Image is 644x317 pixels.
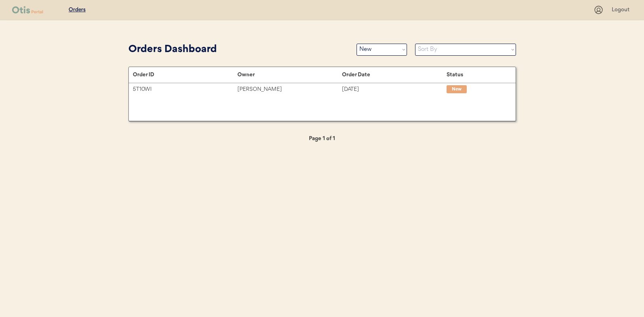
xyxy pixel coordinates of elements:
[237,71,342,78] div: Owner
[282,134,363,143] div: Page 1 of 1
[447,71,507,78] div: Status
[342,71,447,78] div: Order Date
[342,85,447,94] div: [DATE]
[133,71,237,78] div: Order ID
[612,6,632,14] div: Logout
[128,42,348,57] div: Orders Dashboard
[237,85,342,94] div: [PERSON_NAME]
[133,85,237,94] div: 5T10WI
[69,7,86,13] u: Orders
